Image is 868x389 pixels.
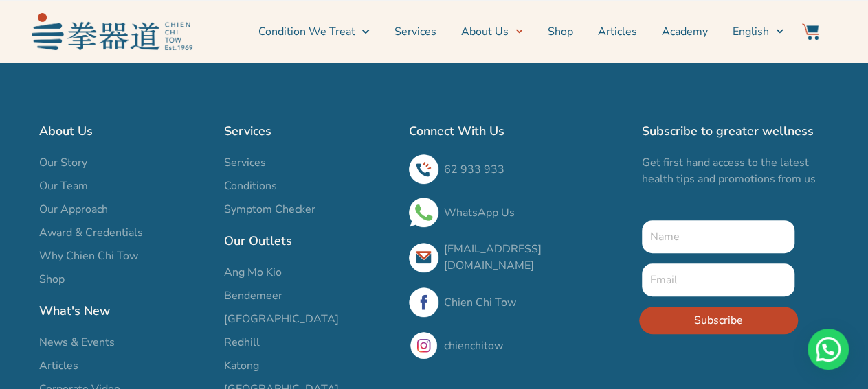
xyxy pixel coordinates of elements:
[39,271,65,287] span: Shop
[39,224,210,241] a: Award & Credentials
[39,224,143,241] span: Award & Credentials
[39,248,210,264] a: Why Chien Chi Tow
[733,14,783,49] a: English
[224,201,315,217] span: Symptom Checker
[733,23,769,40] span: English
[694,312,743,329] span: Subscribe
[224,311,395,327] a: [GEOGRAPHIC_DATA]
[224,201,395,217] a: Symptom Checker
[224,121,395,141] h2: Services
[39,201,108,217] span: Our Approach
[394,14,436,49] a: Services
[224,357,259,374] span: Katong
[39,248,138,264] span: Why Chien Chi Tow
[224,231,395,250] h2: Our Outlets
[461,14,523,49] a: About Us
[258,14,369,49] a: Condition We Treat
[224,154,395,171] a: Services
[444,295,516,310] a: Chien Chi Tow
[39,271,210,287] a: Shop
[39,154,210,171] a: Our Story
[444,338,503,353] a: chienchitow
[444,241,542,273] a: [EMAIL_ADDRESS][DOMAIN_NAME]
[39,301,210,320] h2: What's New
[224,154,266,171] span: Services
[39,178,210,194] a: Our Team
[224,178,277,194] span: Conditions
[39,178,88,194] span: Our Team
[639,307,798,334] button: Subscribe
[39,121,210,141] h2: About Us
[39,201,210,217] a: Our Approach
[409,121,628,141] h2: Connect With Us
[39,334,115,351] span: News & Events
[642,220,795,344] form: New Form
[224,287,395,304] a: Bendemeer
[39,334,210,351] a: News & Events
[642,121,830,141] h2: Subscribe to greater wellness
[444,162,504,177] a: 62 933 933
[224,334,260,351] span: Redhill
[444,205,515,220] a: WhatsApp Us
[224,287,282,304] span: Bendemeer
[199,14,783,49] nav: Menu
[662,14,708,49] a: Academy
[642,263,795,296] input: Email
[39,357,210,374] a: Articles
[224,334,395,351] a: Redhill
[39,154,87,171] span: Our Story
[224,264,395,281] a: Ang Mo Kio
[548,14,573,49] a: Shop
[802,23,819,40] img: Website Icon-03
[39,357,78,374] span: Articles
[642,154,830,187] p: Get first hand access to the latest health tips and promotions from us
[598,14,637,49] a: Articles
[224,264,282,281] span: Ang Mo Kio
[224,311,339,327] span: [GEOGRAPHIC_DATA]
[224,178,395,194] a: Conditions
[224,357,395,374] a: Katong
[642,220,795,253] input: Name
